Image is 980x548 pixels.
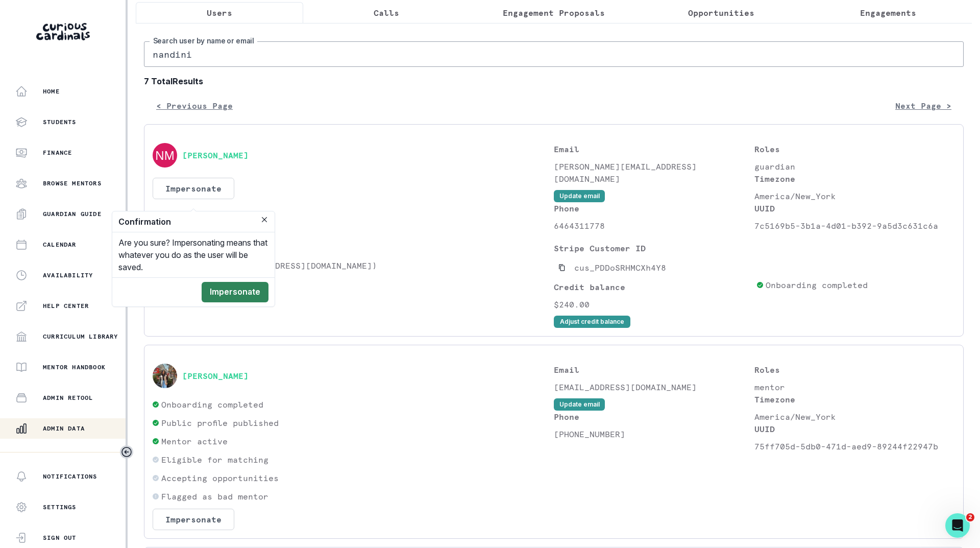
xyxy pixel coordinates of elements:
p: Opportunities [688,7,754,19]
p: UUID [754,423,955,435]
p: America/New_York [754,190,955,202]
p: 6464311778 [554,220,754,232]
p: Onboarding completed [766,279,868,291]
p: Flagged as bad mentor [161,490,268,503]
p: Public profile published [161,417,279,429]
p: Guardian Guide [43,210,102,218]
p: Browse Mentors [43,179,102,187]
p: Help Center [43,302,89,310]
p: mentor [754,381,955,393]
p: America/New_York [754,411,955,423]
button: Next Page > [883,96,964,116]
p: Onboarding completed [161,398,263,411]
p: Sign Out [43,534,77,542]
p: Eligible for matching [161,454,268,466]
p: Students [43,118,77,126]
p: Curriculum Library [43,332,118,341]
p: 75ff705d-5db0-471d-aed9-89244f22947b [754,440,955,452]
button: Close [258,213,271,226]
iframe: Intercom live chat [945,513,970,538]
span: 2 [966,513,974,521]
button: Update email [554,190,605,202]
p: Roles [754,364,955,376]
p: [PERSON_NAME] ([EMAIL_ADDRESS][DOMAIN_NAME]) [153,259,554,272]
p: 7c5169b5-3b1a-4d01-b392-9a5d3c631c6a [754,220,955,232]
button: Adjust credit balance [554,316,630,328]
p: Roles [754,143,955,155]
p: Timezone [754,393,955,406]
p: UUID [754,202,955,215]
p: Credit balance [554,281,752,293]
p: Availability [43,271,93,279]
p: [PERSON_NAME][EMAIL_ADDRESS][DOMAIN_NAME] [554,160,754,185]
p: guardian [754,160,955,173]
p: Phone [554,202,754,215]
p: Accepting opportunities [161,472,279,484]
p: Timezone [754,173,955,185]
button: < Previous Page [144,96,245,116]
p: Users [207,7,232,19]
p: Phone [554,411,754,423]
b: 7 Total Results [144,75,964,87]
p: cus_PDDoSRHMCXh4Y8 [574,261,666,274]
p: Mentor Handbook [43,363,106,371]
p: Email [554,364,754,376]
p: [PHONE_NUMBER] [554,428,754,440]
button: Update email [554,398,605,411]
img: svg [153,143,177,168]
p: Email [554,143,754,155]
p: Students [153,242,554,254]
img: Curious Cardinals Logo [36,23,90,40]
header: Confirmation [112,211,275,232]
p: Home [43,87,60,96]
p: Mentor active [161,435,228,447]
p: Finance [43,149,72,157]
p: Admin Data [43,424,85,433]
button: Impersonate [202,282,268,302]
p: Admin Retool [43,394,93,402]
p: Notifications [43,472,97,481]
button: [PERSON_NAME] [182,150,249,160]
p: Settings [43,503,77,511]
button: Impersonate [153,509,234,530]
button: Impersonate [153,178,234,199]
p: Stripe Customer ID [554,242,752,254]
p: [EMAIL_ADDRESS][DOMAIN_NAME] [554,381,754,393]
div: Are you sure? Impersonating means that whatever you do as the user will be saved. [112,232,275,277]
button: Copied to clipboard [554,259,570,276]
p: Calendar [43,241,77,249]
button: Toggle sidebar [120,445,133,459]
p: $240.00 [554,298,752,311]
p: Engagement Proposals [503,7,605,19]
p: Calls [374,7,399,19]
p: Engagements [860,7,916,19]
button: [PERSON_NAME] [182,371,249,381]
